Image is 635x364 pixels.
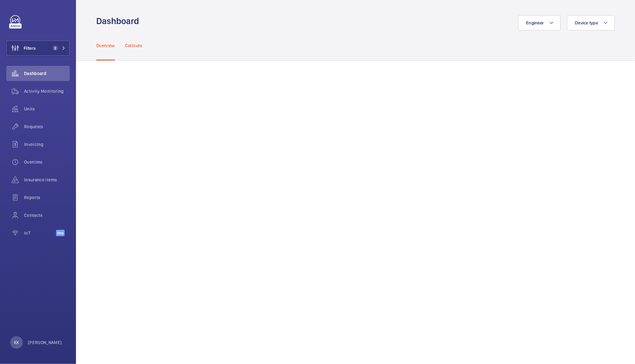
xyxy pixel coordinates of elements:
span: Activity Monitoring [24,88,70,94]
p: Callouts [125,42,142,49]
span: 2 [53,46,58,51]
p: [PERSON_NAME] [28,339,62,346]
span: Insurance items [24,177,70,183]
p: KK [14,339,19,346]
span: Contacts [24,212,70,218]
span: Beta [56,230,65,236]
span: IoT [24,230,56,236]
button: Filters2 [6,41,70,56]
h1: Dashboard [96,15,143,27]
span: Reports [24,194,70,201]
span: Invoicing [24,141,70,147]
span: Engineer [526,20,544,25]
span: Overtime [24,159,70,165]
span: Filters [24,45,36,51]
span: Requests [24,123,70,130]
button: Device type [567,15,615,30]
span: Dashboard [24,70,70,77]
span: Device type [575,20,598,25]
button: Engineer [518,15,561,30]
span: Units [24,106,70,112]
p: Overview [96,42,115,49]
